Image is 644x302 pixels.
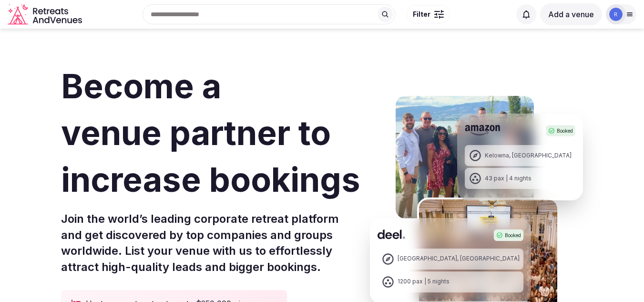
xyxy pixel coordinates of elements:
button: Filter [407,5,450,23]
a: Visit the homepage [8,4,84,25]
div: 1200 pax | 5 nights [398,278,450,286]
svg: Retreats and Venues company logo [8,4,84,25]
div: Booked [546,125,575,136]
div: Kelowna, [GEOGRAPHIC_DATA] [485,152,572,160]
p: Join the world’s leading corporate retreat platform and get discovered by top companies and group... [61,211,362,275]
button: Add a venue [540,3,602,25]
div: Booked [494,229,523,241]
a: Add a venue [540,10,602,19]
h1: Become a venue partner to increase bookings [61,63,362,203]
span: Filter [413,10,430,19]
img: Amazon Kelowna Retreat [394,94,536,220]
div: [GEOGRAPHIC_DATA], [GEOGRAPHIC_DATA] [398,255,520,263]
div: 43 pax | 4 nights [485,175,532,183]
img: revenue-1910 [609,8,623,21]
